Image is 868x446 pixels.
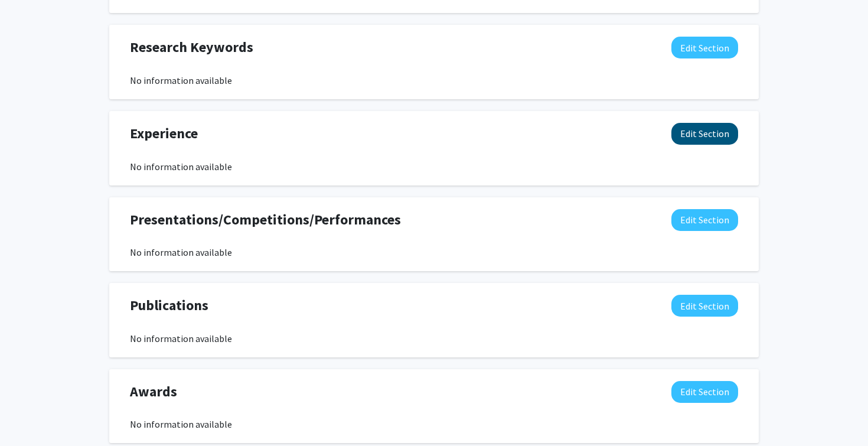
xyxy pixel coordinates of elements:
[130,209,401,230] span: Presentations/Competitions/Performances
[671,209,738,231] button: Edit Presentations/Competitions/Performances
[130,159,738,174] div: No information available
[130,417,738,431] div: No information available
[671,381,738,403] button: Edit Awards
[130,123,198,144] span: Experience
[130,73,738,87] div: No information available
[671,295,738,317] button: Edit Publications
[130,381,177,402] span: Awards
[671,37,738,58] button: Edit Research Keywords
[671,123,738,145] button: Edit Experience
[9,393,50,437] iframe: Chat
[130,37,253,58] span: Research Keywords
[130,295,208,316] span: Publications
[130,331,738,346] div: No information available
[130,245,738,259] div: No information available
